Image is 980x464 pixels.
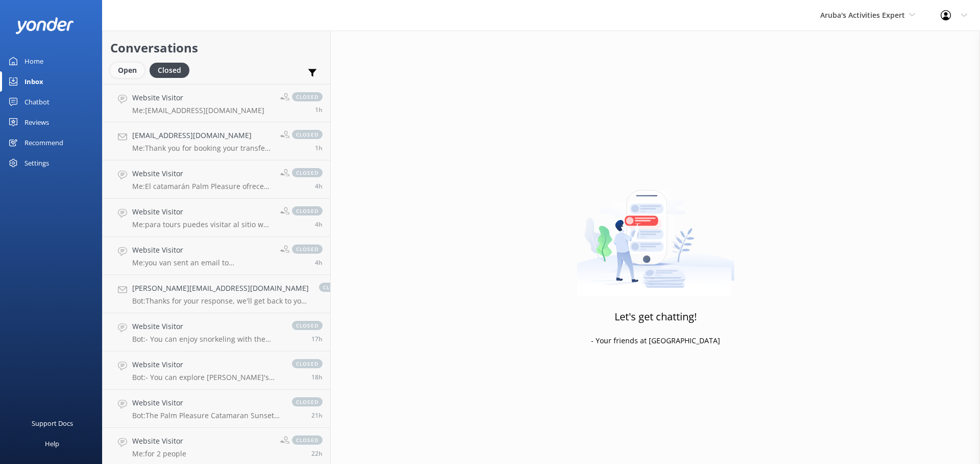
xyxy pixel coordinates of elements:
[311,373,323,381] span: Sep 22 2025 06:44pm (UTC -04:00) America/Caracas
[311,411,323,420] span: Sep 22 2025 03:15pm (UTC -04:00) America/Caracas
[24,71,43,92] div: Inbox
[132,397,282,408] h4: Website Visitor
[615,309,697,325] h3: Let's get chatting!
[103,122,330,160] a: [EMAIL_ADDRESS][DOMAIN_NAME]Me:Thank you for booking your transfer with De Palm Tours. After clea...
[110,38,323,58] h2: Conversations
[820,10,905,20] span: Aruba's Activities Expert
[132,258,273,267] p: Me: you van sent an email to [EMAIL_ADDRESS][DOMAIN_NAME]
[132,335,282,344] p: Bot: - You can enjoy snorkeling with the Palm Pleasure catamaran tours, which include stops at th...
[292,321,323,330] span: closed
[103,199,330,237] a: Website VisitorMe:para tours puedes visitar al sitio web [DOMAIN_NAME]closed4h
[103,390,330,428] a: Website VisitorBot:The Palm Pleasure Catamaran Sunset Sail is designed for a relaxing experience ...
[292,206,323,215] span: closed
[150,63,189,78] div: Closed
[24,51,43,71] div: Home
[103,351,330,390] a: Website VisitorBot:- You can explore [PERSON_NAME]'s best snorkeling sites with the Palm Pleasure...
[292,359,323,368] span: closed
[132,411,282,420] p: Bot: The Palm Pleasure Catamaran Sunset Sail is designed for a relaxing experience with no swimmi...
[315,258,323,267] span: Sep 23 2025 08:20am (UTC -04:00) America/Caracas
[132,92,264,103] h4: Website Visitor
[292,435,323,445] span: closed
[319,283,350,292] span: closed
[132,220,273,229] p: Me: para tours puedes visitar al sitio web [DOMAIN_NAME]
[311,449,323,458] span: Sep 22 2025 02:54pm (UTC -04:00) America/Caracas
[132,206,273,217] h4: Website Visitor
[132,321,282,332] h4: Website Visitor
[24,112,49,132] div: Reviews
[591,335,720,346] p: - Your friends at [GEOGRAPHIC_DATA]
[292,397,323,406] span: closed
[311,335,323,343] span: Sep 22 2025 07:36pm (UTC -04:00) America/Caracas
[150,64,194,75] a: Closed
[110,64,150,75] a: Open
[292,168,323,177] span: closed
[292,92,323,101] span: closed
[103,160,330,199] a: Website VisitorMe:El catamarán Palm Pleasure ofrece excursiones de esnórquel, incluyendo el Snork...
[292,130,323,139] span: closed
[132,449,186,458] p: Me: for 2 people
[132,435,186,447] h4: Website Visitor
[24,92,50,112] div: Chatbot
[103,237,330,275] a: Website VisitorMe:you van sent an email to [EMAIL_ADDRESS][DOMAIN_NAME]closed4h
[132,168,273,179] h4: Website Visitor
[315,220,323,229] span: Sep 23 2025 08:21am (UTC -04:00) America/Caracas
[292,244,323,254] span: closed
[132,144,273,153] p: Me: Thank you for booking your transfer with De Palm Tours. After clearing customs, you will find...
[32,413,73,433] div: Support Docs
[132,373,282,382] p: Bot: - You can explore [PERSON_NAME]'s best snorkeling sites with the Palm Pleasure catamaran tou...
[15,17,74,34] img: yonder-white-logo.png
[132,283,309,294] h4: [PERSON_NAME][EMAIL_ADDRESS][DOMAIN_NAME]
[315,182,323,190] span: Sep 23 2025 08:22am (UTC -04:00) America/Caracas
[110,63,144,78] div: Open
[132,130,273,141] h4: [EMAIL_ADDRESS][DOMAIN_NAME]
[132,359,282,370] h4: Website Visitor
[103,84,330,122] a: Website VisitorMe:[EMAIL_ADDRESS][DOMAIN_NAME]closed1h
[24,153,49,173] div: Settings
[103,275,330,313] a: [PERSON_NAME][EMAIL_ADDRESS][DOMAIN_NAME]Bot:Thanks for your response, we'll get back to you as s...
[132,182,273,191] p: Me: El catamarán Palm Pleasure ofrece excursiones de esnórquel, incluyendo el Snorkel Adventure T...
[45,433,59,454] div: Help
[132,296,309,306] p: Bot: Thanks for your response, we'll get back to you as soon as we can during opening hours.
[315,144,323,152] span: Sep 23 2025 12:08pm (UTC -04:00) America/Caracas
[103,313,330,351] a: Website VisitorBot:- You can enjoy snorkeling with the Palm Pleasure catamaran tours, which inclu...
[132,244,273,256] h4: Website Visitor
[24,132,63,153] div: Recommend
[577,169,734,296] img: artwork of a man stealing a conversation from at giant smartphone
[132,106,264,115] p: Me: [EMAIL_ADDRESS][DOMAIN_NAME]
[315,105,323,114] span: Sep 23 2025 12:08pm (UTC -04:00) America/Caracas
